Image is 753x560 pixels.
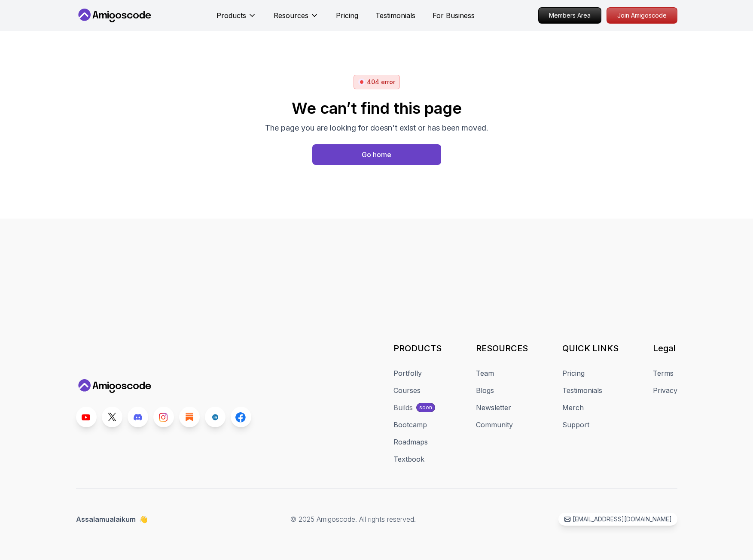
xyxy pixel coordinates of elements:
a: Support [562,420,589,430]
a: Blogs [476,385,494,396]
p: Join Amigoscode [607,8,677,23]
p: soon [419,404,432,411]
h3: RESOURCES [476,342,528,354]
div: Builds [393,402,413,413]
p: 404 error [367,78,395,86]
a: [EMAIL_ADDRESS][DOMAIN_NAME] [558,513,677,526]
p: © 2025 Amigoscode. All rights reserved. [290,514,416,524]
a: Roadmaps [393,437,428,447]
h3: Legal [653,342,677,354]
p: Resources [274,10,308,21]
a: Facebook link [231,407,251,427]
a: Merch [562,402,584,413]
h3: QUICK LINKS [562,342,619,354]
a: Courses [393,385,421,396]
a: Pricing [562,368,585,378]
a: Team [476,368,494,378]
a: Instagram link [153,407,174,427]
div: Go home [362,149,391,160]
a: Newsletter [476,402,511,413]
a: Community [476,420,513,430]
a: Home page [312,144,441,165]
p: Assalamualaikum [76,514,148,524]
a: Bootcamp [393,420,427,430]
a: Privacy [653,385,677,396]
a: LinkedIn link [205,407,226,427]
a: Testimonials [562,385,602,396]
a: For Business [433,10,475,21]
button: Resources [274,10,319,27]
p: [EMAIL_ADDRESS][DOMAIN_NAME] [573,515,672,523]
a: Portfolly [393,368,422,378]
a: Terms [653,368,674,378]
a: Members Area [538,7,601,24]
a: Pricing [336,10,358,21]
a: Twitter link [102,407,122,427]
button: Products [216,10,256,27]
a: Discord link [128,407,148,427]
h3: PRODUCTS [393,342,442,354]
a: Join Amigoscode [607,7,677,24]
p: The page you are looking for doesn't exist or has been moved. [265,122,488,134]
a: Testimonials [375,10,415,21]
p: Members Area [539,8,601,23]
p: Products [216,10,246,21]
span: 👋 [139,514,148,524]
a: Textbook [393,454,424,464]
a: Youtube link [76,407,97,427]
a: Blog link [179,407,200,427]
h2: We can’t find this page [265,100,488,117]
button: Go home [312,144,441,165]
